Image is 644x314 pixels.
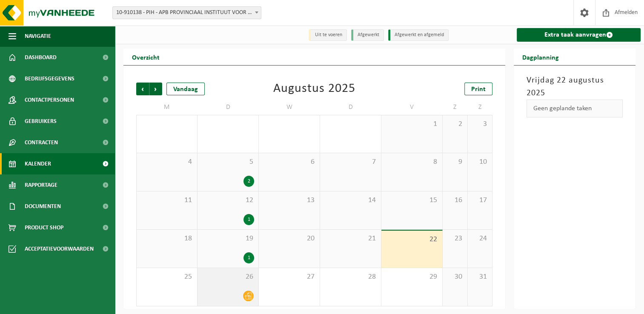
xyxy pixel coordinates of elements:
[386,120,438,129] span: 1
[202,234,254,243] span: 19
[514,49,567,65] h2: Dagplanning
[386,235,438,244] span: 22
[136,83,149,95] span: Vorige
[447,272,463,282] span: 30
[141,196,193,205] span: 11
[141,157,193,167] span: 4
[472,272,488,282] span: 31
[263,272,315,282] span: 27
[263,234,315,243] span: 20
[447,157,463,167] span: 9
[309,29,347,41] li: Uit te voeren
[447,196,463,205] span: 16
[25,89,74,111] span: Contactpersonen
[320,100,381,115] td: D
[25,196,61,217] span: Documenten
[381,100,443,115] td: V
[243,214,254,225] div: 1
[517,28,641,42] a: Extra taak aanvragen
[443,100,468,115] td: Z
[25,26,51,47] span: Navigatie
[464,83,492,95] a: Print
[25,111,57,132] span: Gebruikers
[527,74,623,100] h3: Vrijdag 22 augustus 2025
[243,252,254,263] div: 1
[468,100,493,115] td: Z
[166,83,205,95] div: Vandaag
[141,272,193,282] span: 25
[447,234,463,243] span: 23
[202,157,254,167] span: 5
[263,196,315,205] span: 13
[527,100,623,117] div: Geen geplande taken
[388,29,449,41] li: Afgewerkt en afgemeld
[386,272,438,282] span: 29
[136,100,197,115] td: M
[324,234,377,243] span: 21
[113,7,261,19] span: 10-910138 - PIH - APB PROVINCIAAL INSTITUUT VOOR HYGIENE - ANTWERPEN
[386,196,438,205] span: 15
[25,238,94,260] span: Acceptatievoorwaarden
[202,196,254,205] span: 12
[112,6,261,19] span: 10-910138 - PIH - APB PROVINCIAAL INSTITUUT VOOR HYGIENE - ANTWERPEN
[25,217,63,238] span: Product Shop
[202,272,254,282] span: 26
[123,49,168,65] h2: Overzicht
[141,234,193,243] span: 18
[324,157,377,167] span: 7
[386,157,438,167] span: 8
[259,100,320,115] td: W
[149,83,162,95] span: Volgende
[447,120,463,129] span: 2
[25,174,57,196] span: Rapportage
[351,29,384,41] li: Afgewerkt
[243,176,254,187] div: 2
[471,86,486,93] span: Print
[25,153,51,174] span: Kalender
[273,83,355,95] div: Augustus 2025
[25,132,58,153] span: Contracten
[197,100,259,115] td: D
[472,234,488,243] span: 24
[472,157,488,167] span: 10
[472,196,488,205] span: 17
[324,272,377,282] span: 28
[25,47,57,68] span: Dashboard
[263,157,315,167] span: 6
[324,196,377,205] span: 14
[25,68,74,89] span: Bedrijfsgegevens
[472,120,488,129] span: 3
